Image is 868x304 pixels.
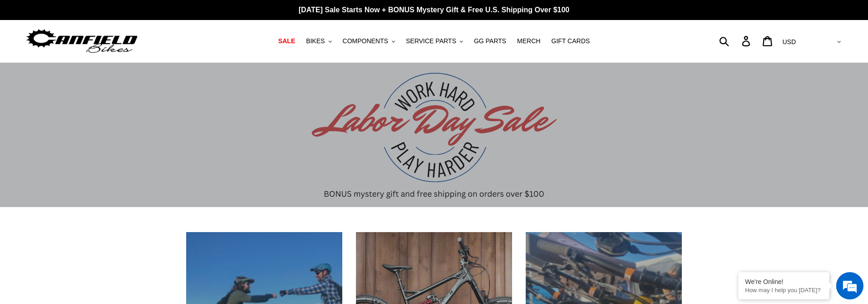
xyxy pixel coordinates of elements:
[745,278,822,285] div: We're Online!
[547,35,594,47] a: GIFT CARDS
[513,35,545,47] a: MERCH
[724,31,747,51] input: Search
[406,37,456,45] span: SERVICE PARTS
[25,27,139,56] img: Canfield Bikes
[306,37,325,45] span: BIKES
[745,287,822,294] p: How may I help you today?
[517,37,540,45] span: MERCH
[474,37,506,45] span: GG PARTS
[343,37,388,45] span: COMPONENTS
[551,37,590,45] span: GIFT CARDS
[469,35,511,47] a: GG PARTS
[274,35,299,47] a: SALE
[301,35,336,47] button: BIKES
[401,35,467,47] button: SERVICE PARTS
[278,37,295,45] span: SALE
[338,35,400,47] button: COMPONENTS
